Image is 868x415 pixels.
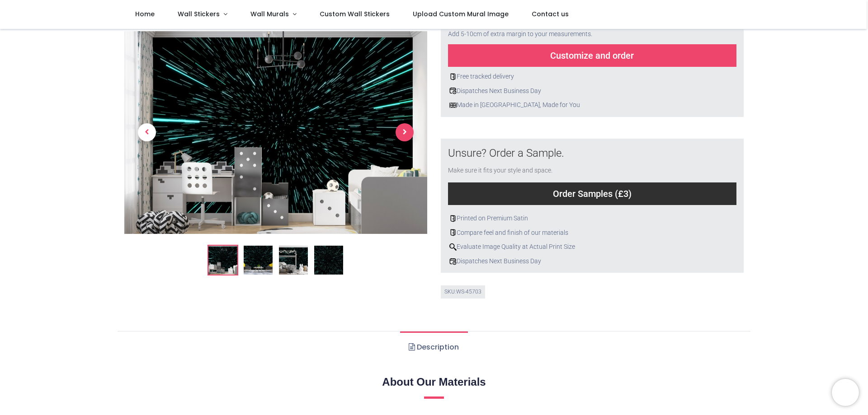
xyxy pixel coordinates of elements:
div: Order Samples (£3) [448,182,736,205]
span: Upload Custom Mural Image [413,9,509,19]
div: Dispatches Next Business Day [448,257,736,266]
span: Wall Stickers [178,9,220,19]
div: Printed on Premium Satin [448,214,736,223]
div: Compare feel and finish of our materials [448,228,736,238]
img: uk [449,102,457,109]
div: Add 5-10cm of extra margin to your measurements. [448,24,736,44]
div: Evaluate Image Quality at Actual Print Size [448,242,736,252]
span: Custom Wall Stickers [320,9,390,19]
span: Previous [138,124,156,142]
span: Contact us [532,9,569,19]
div: Dispatches Next Business Day [448,87,736,96]
a: Description [400,331,467,363]
div: Customize and order [448,44,736,67]
img: Hyperspace Space Galaxy Wall Mural Wallpaper [124,31,427,234]
span: Wall Murals [250,9,289,19]
span: Next [396,124,414,142]
div: Unsure? Order a Sample. [448,146,736,161]
iframe: Brevo live chat [832,379,859,406]
div: Make sure it fits your style and space. [448,166,736,175]
div: Free tracked delivery [448,72,736,81]
span: Home [135,9,155,19]
a: Next [382,62,427,204]
h2: About Our Materials [124,374,744,390]
div: SKU: WS-45703 [441,285,485,298]
img: Hyperspace Space Galaxy Wall Mural Wallpaper [208,246,237,275]
img: WS-45703-02 [244,246,273,275]
a: Previous [124,62,170,204]
div: Made in [GEOGRAPHIC_DATA], Made for You [448,101,736,110]
img: WS-45703-03 [279,246,308,275]
img: WS-45703-04 [314,246,343,275]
